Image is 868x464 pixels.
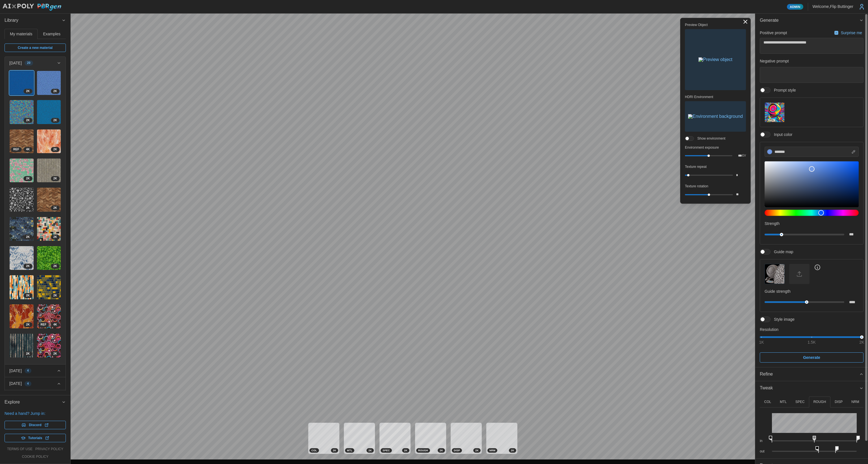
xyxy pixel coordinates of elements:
span: 4 K [53,322,57,327]
p: Guide strength [765,289,859,294]
button: Prompt style [765,102,785,122]
p: SPEC [795,400,805,404]
span: 2 K [53,206,57,210]
img: MRcg1nKNNBH3icbFukDV [10,129,34,153]
a: UuriGsXRL8LkN8CB8eaG4KREF [37,304,61,329]
span: Generate [760,14,859,27]
a: x8yfbN4GTchSu5dOOcil2K [37,129,61,154]
a: jol2fuKaEVok4lJAdLsK2K [37,71,61,95]
span: 2 K [475,448,479,452]
p: Strength [765,221,859,226]
a: VHlsLYLO2dYIXbUDQv9T2K [9,333,34,358]
button: Environment background [685,101,746,132]
img: Environment background [688,114,743,119]
span: 2 K [53,235,57,239]
span: Generate [803,353,820,362]
p: Positive prompt [760,30,787,36]
span: NRM [489,448,495,452]
a: xGfjer9ro03ZFYxz6oRE2K [37,187,61,212]
span: 2 K [440,448,443,452]
img: CHIX8LGRgTTB8f7hNWti [37,334,61,358]
button: [DATE]1 [5,390,66,403]
span: Style image [771,316,795,322]
span: 4 K [26,147,30,152]
div: Tweak [755,395,868,458]
p: Negative prompt [760,58,863,64]
a: xFUu4JYEYTMgrsbqNkuZ2K [37,158,61,183]
img: BaNnYycJ0fHhekiD6q2s [10,246,34,270]
span: Tutorials [28,434,42,442]
img: xGfjer9ro03ZFYxz6oRE [37,188,61,212]
img: AIxPoly PBRgen [2,3,62,11]
span: Prompt style [771,87,796,93]
p: [DATE] [9,60,22,66]
span: Input color [771,132,792,137]
button: [DATE]20 [5,57,66,69]
span: 2 K [404,448,407,452]
img: Guide map [765,264,784,284]
img: xFUu4JYEYTMgrsbqNkuZ [37,159,61,183]
button: Generate [760,352,863,363]
span: REF [13,147,19,152]
img: A4Ip82XD3EJnSCKI0NXd [10,159,34,183]
span: Library [5,14,62,27]
span: 2 K [26,352,30,356]
p: Environment exposure [685,145,746,150]
button: Preview object [685,29,746,90]
div: [DATE]20 [5,69,66,364]
img: E0WDekRgOSM6MXRuYTC4 [10,275,34,299]
span: 2 K [26,264,30,268]
span: Create a new material [18,44,53,52]
span: Show environment [694,136,725,141]
span: 4 [27,381,29,386]
button: Toggle viewport controls [741,18,749,26]
span: DISP [454,448,460,452]
span: 2 K [26,206,30,210]
span: 4 [27,368,29,373]
button: Generate [755,14,868,27]
span: ROUGH [418,448,428,452]
span: 20 [27,61,31,65]
p: out [760,449,767,454]
p: EV [742,154,746,157]
p: in [760,439,767,443]
img: Preview object [698,57,732,62]
a: SqvTK9WxGY1p835nerRz2K [37,275,61,300]
p: Texture rotation [685,184,746,189]
p: [DATE] [9,368,22,374]
span: 2 K [26,89,30,94]
img: JRFGPhhRt5Yj1BDkBmTq [37,246,61,270]
span: 2 K [53,352,57,356]
img: rHikvvBoB3BgiCY53ZRV [10,188,34,212]
button: Tweak [755,381,868,395]
img: GwzMDprTAYZjo5gluq4k [37,100,61,124]
p: Preview Object [685,23,746,27]
img: x8yfbN4GTchSu5dOOcil [37,129,61,153]
button: Guide map [765,264,785,284]
span: 2 K [53,264,57,268]
span: 2 K [26,293,30,298]
p: Texture repeat [685,164,746,169]
a: rHikvvBoB3BgiCY53ZRV2K [9,187,34,212]
a: terms of use [7,447,32,452]
a: n6AiFTmcs8ME43SwZCZl2K [9,71,34,95]
img: HoR2omZZLXJGORTLu1Xa [37,217,61,241]
p: Surprise me [841,30,863,36]
a: HoR2omZZLXJGORTLu1Xa2K [37,217,61,241]
a: Create a new material [5,44,66,52]
img: VHlsLYLO2dYIXbUDQv9T [10,334,34,358]
span: 2 K [511,448,514,452]
img: CtbtV43PFwFjqTUrdrcr [10,100,34,124]
span: Discord [29,421,42,429]
div: Refine [760,371,859,378]
a: E0WDekRgOSM6MXRuYTC42K [9,275,34,300]
a: GwzMDprTAYZjo5gluq4k2K [37,100,61,124]
a: Tutorials [5,434,66,442]
img: jol2fuKaEVok4lJAdLsK [37,71,61,95]
span: COL [311,448,317,452]
a: privacy policy [35,447,63,452]
p: MTL [780,400,787,404]
img: SqvTK9WxGY1p835nerRz [37,275,61,299]
span: Explore [5,395,62,409]
span: Guide map [771,249,793,255]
